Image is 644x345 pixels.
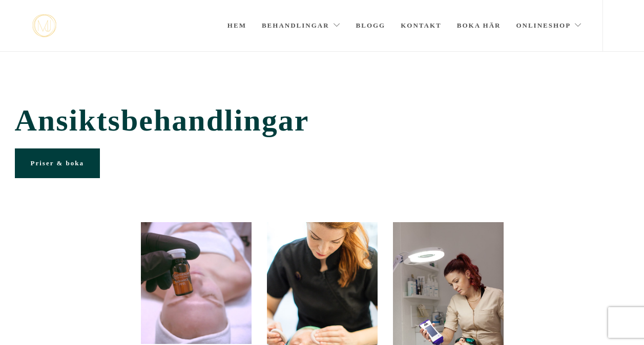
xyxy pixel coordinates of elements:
[15,103,630,138] span: Ansiktsbehandlingar
[31,159,84,167] span: Priser & boka
[32,14,56,37] img: mjstudio
[141,222,252,344] img: 20200316_113429315_iOS
[32,14,56,37] a: mjstudio mjstudio mjstudio
[15,148,100,178] a: Priser & boka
